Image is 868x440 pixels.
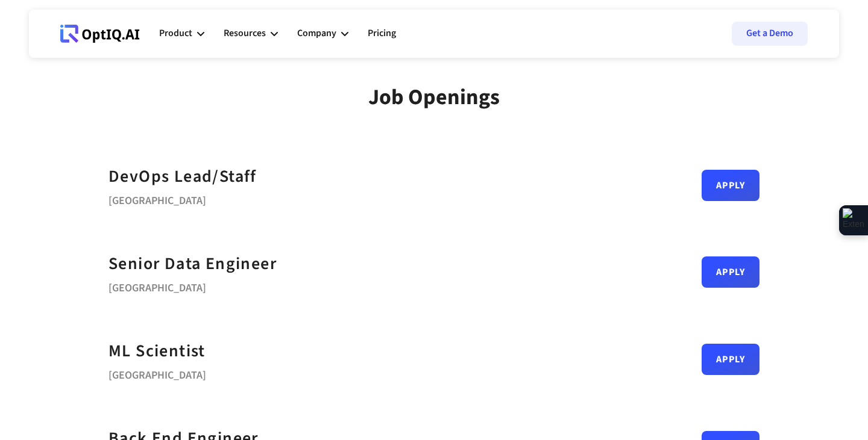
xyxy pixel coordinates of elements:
[108,277,277,294] div: [GEOGRAPHIC_DATA]
[60,16,140,52] a: Webflow Homepage
[159,16,204,52] div: Product
[368,16,396,52] a: Pricing
[702,256,759,288] a: Apply
[368,84,500,110] div: Job Openings
[702,344,759,375] a: Apply
[297,25,336,42] div: Company
[108,190,257,207] div: [GEOGRAPHIC_DATA]
[159,25,192,42] div: Product
[297,16,348,52] div: Company
[108,250,277,277] a: Senior Data Engineer
[108,365,206,382] div: [GEOGRAPHIC_DATA]
[108,163,257,190] a: DevOps Lead/Staff
[843,208,864,232] img: Extension Icon
[108,338,206,365] a: ML Scientist
[224,25,266,42] div: Resources
[224,16,278,52] div: Resources
[702,170,759,201] a: Apply
[732,22,808,46] a: Get a Demo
